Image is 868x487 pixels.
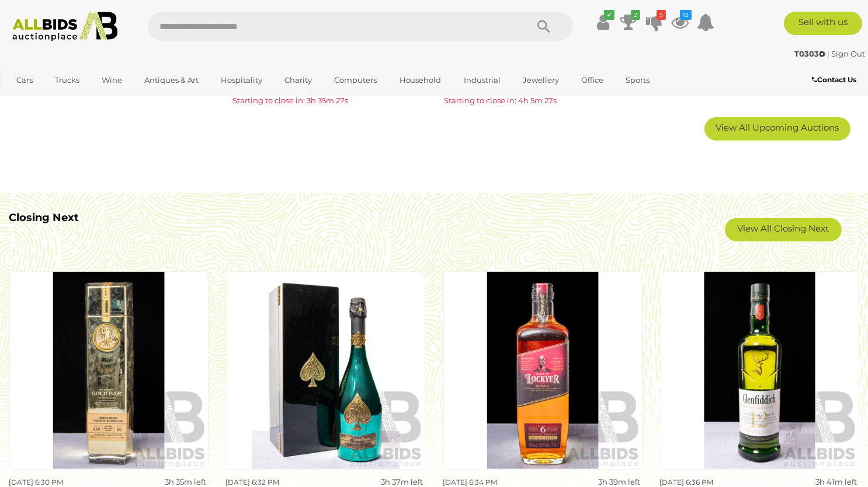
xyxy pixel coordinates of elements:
[515,71,567,90] a: Jewellery
[812,73,859,86] a: Contact Us
[6,12,123,41] img: Allbids.com.au
[515,12,573,41] button: Search
[784,12,862,35] a: Sell with us
[671,12,689,33] a: 13
[827,49,829,58] span: |
[9,90,107,109] a: [GEOGRAPHIC_DATA]
[137,71,206,90] a: Antiques & Art
[794,49,825,58] strong: T0303
[277,71,320,90] a: Charity
[445,96,557,105] span: Starting to close in: 4h 5m 27s
[661,271,860,470] img: Glenfiddich Single Malt Scotch Whiskey
[716,122,839,133] span: View All Upcoming Auctions
[620,12,637,33] a: 2
[631,10,640,20] i: 2
[94,71,130,90] a: Wine
[794,49,827,58] a: T0303
[812,75,856,84] b: Contact Us
[604,10,614,20] i: ✔
[392,71,449,90] a: Household
[232,96,348,105] span: Starting to close in: 3h 35m 27s
[9,71,40,90] a: Cars
[725,218,842,241] a: View All Closing Next
[213,71,270,90] a: Hospitality
[381,477,423,486] strong: 3h 37m left
[657,10,666,20] i: 5
[227,271,426,470] img: 2014 Armand De Brignac Ace of Spades Champagne, 'Limited Green Edition' Masters Bottle in Present...
[598,477,640,486] strong: 3h 39m left
[165,477,206,486] strong: 3h 35m left
[327,71,384,90] a: Computers
[443,271,643,470] img: Bundaberg Darren Lockyer Limited Edition Rum
[704,117,850,141] a: View All Upcoming Auctions
[680,10,692,20] i: 13
[9,211,79,224] b: Closing Next
[645,12,663,33] a: 5
[9,271,209,470] img: Gold Bar Premium Blend California Whiskey
[594,12,612,33] a: ✔
[47,71,87,90] a: Trucks
[831,49,865,58] a: Sign Out
[574,71,611,90] a: Office
[618,71,657,90] a: Sports
[815,477,857,486] strong: 3h 41m left
[456,71,508,90] a: Industrial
